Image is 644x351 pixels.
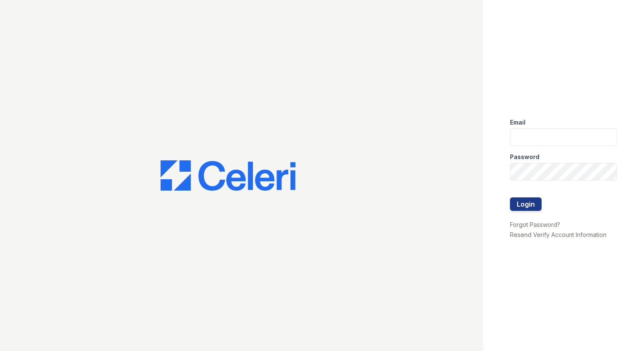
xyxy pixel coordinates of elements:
[510,118,526,127] label: Email
[510,197,542,211] button: Login
[510,231,606,238] a: Resend Verify Account Information
[510,221,560,228] a: Forgot Password?
[161,160,295,191] img: CE_Logo_Blue-a8612792a0a2168367f1c8372b55b34899dd931a85d93a1a3d3e32e68fde9ad4.png
[510,153,539,161] label: Password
